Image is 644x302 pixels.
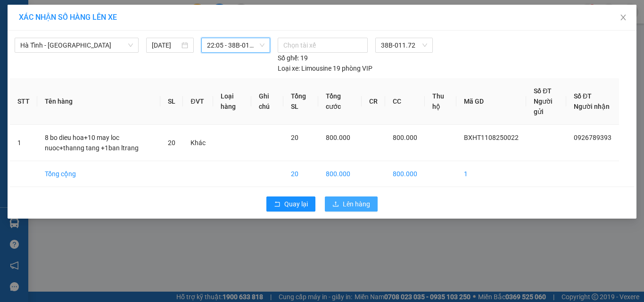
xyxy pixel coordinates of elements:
[385,161,425,187] td: 800.000
[332,201,339,208] span: upload
[425,78,457,125] th: Thu hộ
[362,78,385,125] th: CR
[37,78,160,125] th: Tên hàng
[574,103,610,110] span: Người nhận
[534,98,553,115] span: Người gửi
[574,92,592,100] span: Số ĐT
[152,40,179,50] input: 11/08/2025
[326,134,350,141] span: 800.000
[343,199,370,209] span: Lên hàng
[325,196,378,212] button: uploadLên hàng
[381,38,427,52] span: 38B-011.72
[456,78,526,125] th: Mã GD
[10,125,37,161] td: 1
[456,161,526,187] td: 1
[274,201,281,208] span: rollback
[291,134,298,141] span: 20
[213,78,251,125] th: Loại hàng
[464,134,519,141] span: BXHT1108250022
[385,78,425,125] th: CC
[278,63,300,73] span: Loại xe:
[610,5,636,31] button: Close
[168,139,175,147] span: 20
[393,134,417,141] span: 800.000
[284,199,308,209] span: Quay lại
[20,38,133,52] span: Hà Tĩnh - Hà Nội
[37,161,160,187] td: Tổng cộng
[160,78,183,125] th: SL
[19,13,117,22] span: XÁC NHẬN SỐ HÀNG LÊN XE
[278,53,308,63] div: 19
[534,87,552,95] span: Số ĐT
[266,196,315,212] button: rollbackQuay lại
[251,78,283,125] th: Ghi chú
[278,53,299,63] span: Số ghế:
[318,78,362,125] th: Tổng cước
[318,161,362,187] td: 800.000
[183,125,213,161] td: Khác
[207,38,265,52] span: 22:05 - 38B-011.72
[183,78,213,125] th: ĐVT
[619,14,627,21] span: close
[10,78,37,125] th: STT
[283,78,318,125] th: Tổng SL
[37,125,160,161] td: 8 bo dieu hoa+10 may loc nuoc+thanng tang +1ban ltrang
[574,134,611,141] span: 0926789393
[278,63,372,73] div: Limousine 19 phòng VIP
[283,161,318,187] td: 20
